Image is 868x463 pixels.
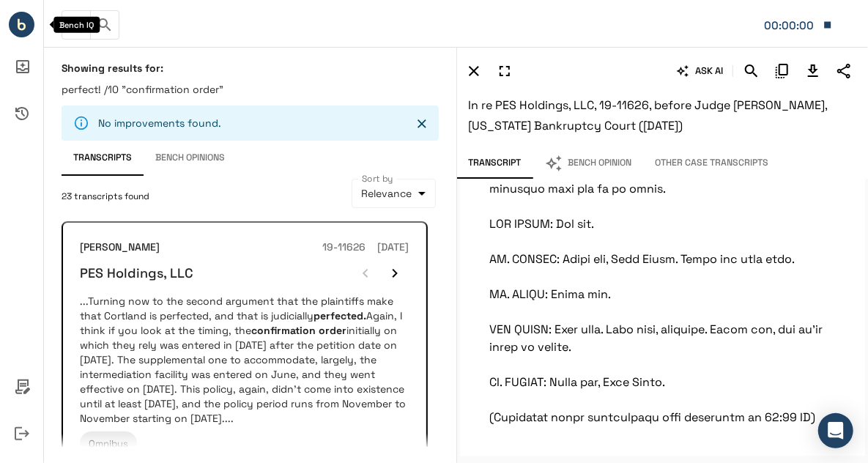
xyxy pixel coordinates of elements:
[80,264,193,281] h6: PES Holdings, LLC
[62,62,439,75] h6: Showing results for:
[674,59,727,84] button: ASK AI
[378,240,409,256] h6: [DATE]
[62,190,149,204] span: 23 transcripts found
[314,309,366,322] em: perfected.
[831,59,856,84] button: Share Transcript
[764,16,815,35] div: Matter: 107868:0001
[251,324,316,337] em: confirmation
[457,148,533,179] button: Transcript
[362,172,393,185] label: Sort by
[144,141,237,176] button: Bench Opinions
[801,59,826,84] button: Download Transcript
[411,113,433,135] button: Close
[818,413,853,448] div: Open Intercom Messenger
[469,97,828,133] span: In re PES Holdings, LLC, 19-11626, before Judge [PERSON_NAME], [US_STATE] Bankruptcy Court ([DATE])
[323,240,366,256] h6: 19-11626
[89,437,128,450] span: Omnibus
[62,82,439,97] p: perfect! /10 "confirmation order"
[53,17,100,33] div: Bench IQ
[644,148,781,179] button: Other Case Transcripts
[80,240,160,256] h6: [PERSON_NAME]
[62,141,144,176] button: Transcripts
[757,10,840,40] button: Matter: 107868:0001
[80,294,409,426] p: ...Turning now to the second argument that the plaintiffs make that Cortland is perfected, and th...
[770,59,795,84] button: Copy Citation
[533,148,644,179] button: Bench Opinion
[319,324,346,337] em: order
[98,116,221,130] p: No improvements found.
[739,59,764,84] button: Search
[352,179,436,208] div: Relevance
